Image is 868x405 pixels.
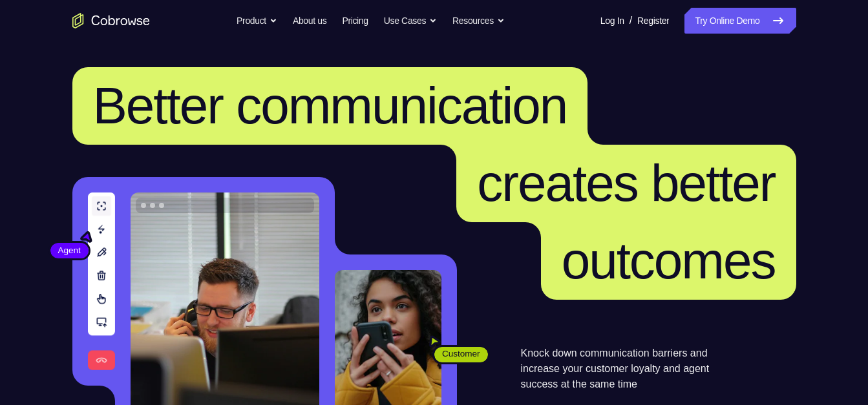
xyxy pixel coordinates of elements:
a: Try Online Demo [684,8,796,34]
span: / [630,13,632,28]
button: Product [237,8,277,34]
a: Register [637,8,669,34]
span: Better communication [93,77,567,134]
p: Knock down communication barriers and increase your customer loyalty and agent success at the sam... [521,346,732,392]
a: Pricing [342,8,368,34]
span: creates better [477,154,775,212]
a: About us [293,8,326,34]
button: Resources [452,8,505,34]
span: outcomes [562,232,776,289]
button: Use Cases [384,8,437,34]
a: Go to the home page [72,13,150,28]
a: Log In [600,8,624,34]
